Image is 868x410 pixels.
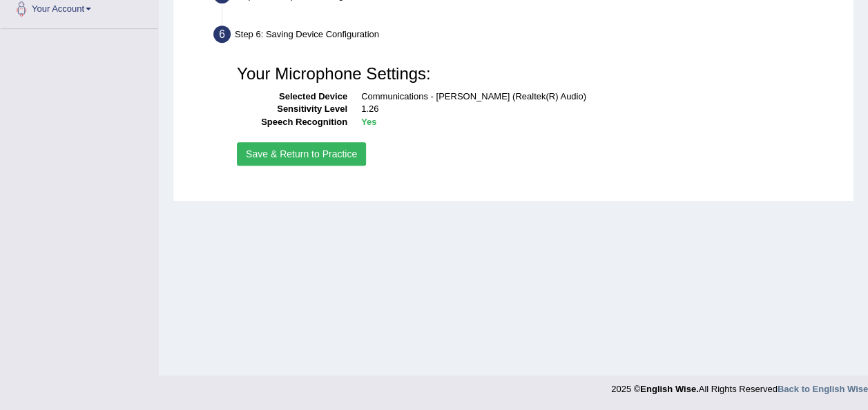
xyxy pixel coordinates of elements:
dd: 1.26 [361,103,831,116]
dt: Speech Recognition [237,116,347,129]
dt: Sensitivity Level [237,103,347,116]
div: 2025 © All Rights Reserved [611,375,868,396]
button: Save & Return to Practice [237,142,366,166]
h3: Your Microphone Settings: [237,65,831,83]
a: Back to English Wise [778,384,868,394]
dt: Selected Device [237,90,347,104]
dd: Communications - [PERSON_NAME] (Realtek(R) Audio) [361,90,831,104]
strong: English Wise. [640,384,698,394]
b: Yes [361,117,376,127]
div: Step 6: Saving Device Configuration [207,21,847,52]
